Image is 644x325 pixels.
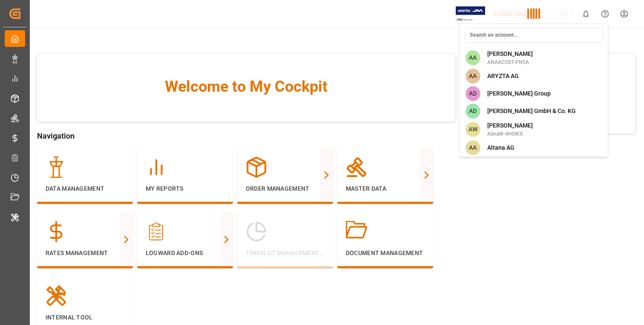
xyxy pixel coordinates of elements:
[464,28,604,43] input: Search an account...
[595,4,615,23] button: Help Center
[146,249,224,258] p: Logward Add-ons
[37,130,455,142] span: Navigation
[46,249,124,258] p: Rates Management
[46,184,124,193] p: Data Management
[146,184,224,193] p: My Reports
[46,313,124,322] p: Internal Tool
[346,184,425,193] p: Master Data
[54,75,438,98] span: Welcome to My Cockpit
[456,6,485,21] img: Exertis%20JAM%20-%20Email%20Logo.jpg_1722504956.jpg
[246,184,325,193] p: Order Management
[576,4,595,23] button: show 0 new notifications
[346,249,425,258] p: Document Management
